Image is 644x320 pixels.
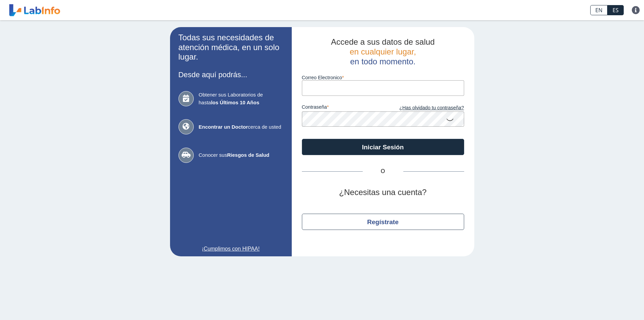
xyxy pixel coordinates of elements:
[178,33,283,62] h2: Todas sus necesidades de atención médica, en un solo lugar.
[363,167,403,175] span: O
[590,5,607,15] a: EN
[350,47,416,56] span: en cualquier lugar,
[211,100,259,105] b: los Últimos 10 Años
[350,57,415,66] span: en todo momento.
[302,139,464,155] button: Iniciar Sesión
[199,124,248,130] b: Encontrar un Doctor
[199,123,283,131] span: cerca de usted
[302,188,464,197] h2: ¿Necesitas una cuenta?
[302,104,383,112] label: contraseña
[302,214,464,230] button: Regístrate
[178,70,283,79] h3: Desde aquí podrás...
[383,104,464,112] a: ¿Has olvidado tu contraseña?
[199,91,283,106] span: Obtener sus Laboratorios de hasta
[607,5,624,15] a: ES
[178,245,283,253] a: ¡Cumplimos con HIPAA!
[302,75,464,80] label: Correo Electronico
[199,151,283,159] span: Conocer sus
[227,152,269,158] b: Riesgos de Salud
[331,37,435,46] span: Accede a sus datos de salud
